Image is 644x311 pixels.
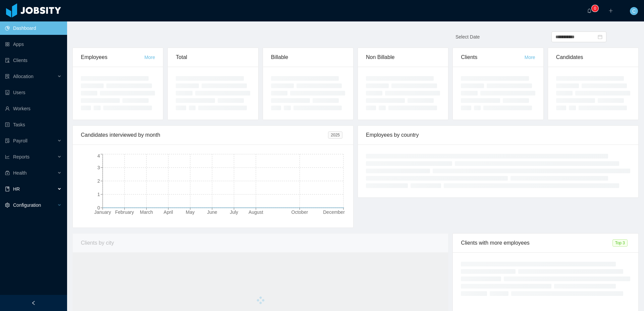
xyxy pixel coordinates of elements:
[13,202,41,208] span: Configuration
[461,48,524,67] div: Clients
[612,239,628,247] span: Top 3
[366,48,440,67] div: Non Billable
[525,55,535,60] a: More
[13,74,34,79] span: Allocation
[323,209,345,215] tspan: December
[5,86,62,99] a: icon: robotUsers
[115,209,134,215] tspan: February
[230,209,238,215] tspan: July
[97,153,100,159] tspan: 4
[5,171,10,175] i: icon: medicine-box
[81,48,144,67] div: Employees
[13,186,20,192] span: HR
[5,154,10,159] i: icon: line-chart
[207,209,217,215] tspan: June
[455,34,480,40] span: Select Date
[5,138,10,143] i: icon: file-protect
[556,48,630,67] div: Candidates
[598,35,602,39] i: icon: calendar
[13,138,28,143] span: Payroll
[5,118,62,131] a: icon: profileTasks
[144,55,155,60] a: More
[140,209,153,215] tspan: March
[164,209,173,215] tspan: April
[5,38,62,51] a: icon: appstoreApps
[587,8,592,13] i: icon: bell
[632,7,636,15] span: C
[186,209,195,215] tspan: May
[94,209,111,215] tspan: January
[592,5,598,12] sup: 0
[249,209,263,215] tspan: August
[328,131,342,139] span: 2025
[13,170,26,176] span: Health
[5,54,62,67] a: icon: auditClients
[461,234,612,252] div: Clients with more employees
[271,48,345,67] div: Billable
[5,187,10,191] i: icon: book
[97,165,100,170] tspan: 3
[81,126,328,144] div: Candidates interviewed by month
[176,48,250,67] div: Total
[366,126,630,144] div: Employees by country
[97,178,100,184] tspan: 2
[608,8,613,13] i: icon: plus
[5,203,10,207] i: icon: setting
[5,21,62,35] a: icon: pie-chartDashboard
[97,192,100,197] tspan: 1
[13,154,30,160] span: Reports
[97,205,100,210] tspan: 0
[5,74,10,79] i: icon: solution
[291,209,308,215] tspan: October
[5,102,62,115] a: icon: userWorkers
